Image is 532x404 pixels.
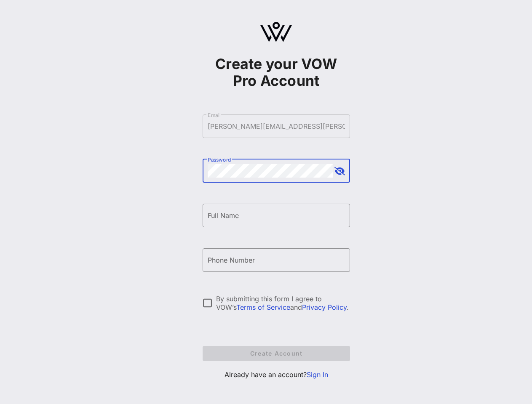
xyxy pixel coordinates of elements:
[208,112,221,118] label: Email
[203,369,350,380] p: Already have an account?
[203,56,350,89] h1: Create your VOW Pro Account
[208,157,231,163] label: Password
[260,22,292,42] img: logo.svg
[334,167,345,175] button: append icon
[216,295,350,311] div: By submitting this form I agree to VOW’s and .
[302,303,347,311] a: Privacy Policy
[307,370,328,379] a: Sign In
[236,303,290,311] a: Terms of Service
